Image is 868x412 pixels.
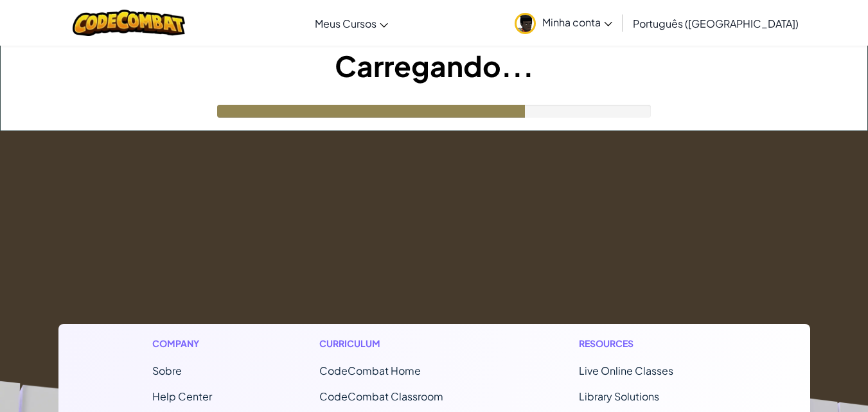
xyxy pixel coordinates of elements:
[152,337,215,350] h1: Company
[626,6,805,40] a: Português ([GEOGRAPHIC_DATA])
[73,10,185,36] img: CodeCombat logo
[542,15,612,29] span: Minha conta
[152,364,182,377] a: Sobre
[315,17,376,30] span: Meus Cursos
[508,3,619,43] a: Minha conta
[515,13,536,34] img: avatar
[319,390,443,403] a: CodeCombat Classroom
[319,337,475,350] h1: Curriculum
[579,390,659,403] a: Library Solutions
[1,46,867,85] h1: Carregando...
[579,364,673,377] a: Live Online Classes
[579,337,716,350] h1: Resources
[152,390,212,403] a: Help Center
[308,6,394,40] a: Meus Cursos
[319,364,421,377] span: CodeCombat Home
[633,17,799,30] span: Português ([GEOGRAPHIC_DATA])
